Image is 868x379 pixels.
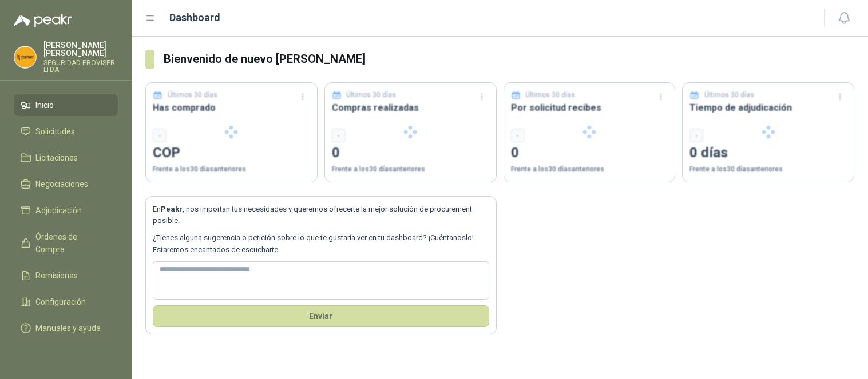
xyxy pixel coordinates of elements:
a: Licitaciones [14,147,118,169]
a: Solicitudes [14,121,118,142]
p: [PERSON_NAME] [PERSON_NAME] [43,41,118,57]
span: Órdenes de Compra [35,230,107,256]
span: Solicitudes [35,125,75,138]
a: Remisiones [14,265,118,286]
h3: Bienvenido de nuevo [PERSON_NAME] [164,50,854,68]
p: ¿Tienes alguna sugerencia o petición sobre lo que te gustaría ver en tu dashboard? ¡Cuéntanoslo! ... [153,232,489,256]
span: Negociaciones [35,178,88,190]
span: Remisiones [35,269,78,282]
p: SEGURIDAD PROVISER LTDA [43,59,118,73]
span: Manuales y ayuda [35,322,101,334]
span: Adjudicación [35,204,82,217]
a: Configuración [14,291,118,313]
a: Manuales y ayuda [14,317,118,339]
a: Inicio [14,94,118,116]
span: Inicio [35,99,54,111]
span: Configuración [35,296,86,308]
a: Adjudicación [14,200,118,221]
button: Envíar [153,305,489,327]
span: Licitaciones [35,151,78,164]
h1: Dashboard [169,10,220,26]
p: En , nos importan tus necesidades y queremos ofrecerte la mejor solución de procurement posible. [153,204,489,227]
img: Logo peakr [14,14,72,27]
b: Peakr [161,205,183,213]
a: Negociaciones [14,173,118,195]
img: Company Logo [14,46,36,68]
a: Órdenes de Compra [14,226,118,260]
